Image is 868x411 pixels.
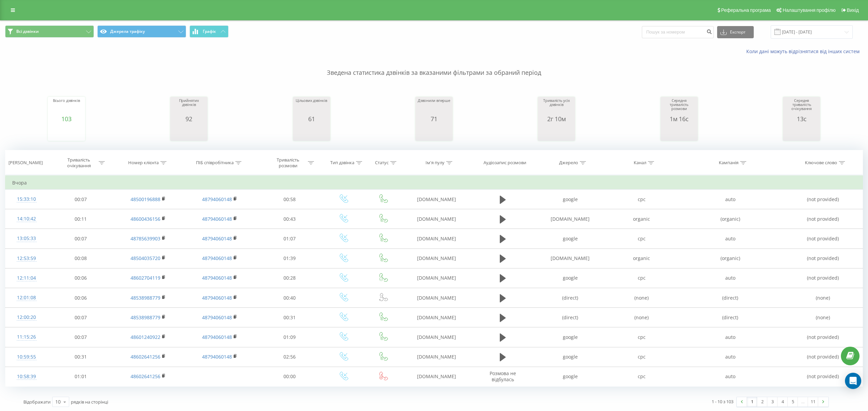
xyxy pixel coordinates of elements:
[131,255,160,261] a: 48504035720
[53,115,80,122] div: 103
[257,308,323,327] td: 00:31
[717,26,754,38] button: Експорт
[12,193,41,206] div: 15:33:10
[202,334,232,340] a: 48794060148
[783,7,835,13] span: Налаштування профілю
[5,176,863,190] td: Вчора
[783,367,863,386] td: (not provided)
[783,347,863,367] td: (not provided)
[12,252,41,265] div: 12:53:59
[606,229,677,248] td: cpc
[47,268,114,288] td: 00:06
[746,48,863,55] a: Коли дані можуть відрізнятися вiд інших систем
[203,29,216,34] span: Графік
[296,99,327,115] div: Цільових дзвінків
[61,157,97,169] div: Тривалість очікування
[12,212,41,225] div: 14:10:42
[172,115,206,122] div: 92
[677,190,783,209] td: auto
[534,209,606,229] td: [DOMAIN_NAME]
[270,157,306,169] div: Тривалість розмови
[402,268,471,288] td: [DOMAIN_NAME]
[257,288,323,308] td: 00:40
[257,327,323,347] td: 01:09
[47,248,114,268] td: 00:08
[23,399,51,405] span: Відображати
[757,397,767,407] a: 2
[330,160,354,166] div: Тип дзвінка
[12,291,41,304] div: 12:01:08
[131,196,160,202] a: 48500196888
[788,397,798,407] a: 5
[677,327,783,347] td: auto
[202,295,232,301] a: 48794060148
[783,190,863,209] td: (not provided)
[539,99,573,115] div: Тривалість усіх дзвінків
[12,272,41,285] div: 12:11:04
[490,370,516,383] span: Розмова не відбулась
[721,7,771,13] span: Реферальна програма
[296,115,327,122] div: 61
[534,327,606,347] td: google
[606,209,677,229] td: organic
[47,367,114,386] td: 01:01
[47,190,114,209] td: 00:07
[785,115,818,122] div: 13с
[606,268,677,288] td: cpc
[606,308,677,327] td: (none)
[534,308,606,327] td: (direct)
[662,115,696,122] div: 1м 16с
[202,275,232,281] a: 48794060148
[845,373,861,389] div: Open Intercom Messenger
[257,268,323,288] td: 00:28
[47,288,114,308] td: 00:06
[747,397,757,407] a: 1
[55,398,61,405] div: 10
[534,288,606,308] td: (direct)
[677,288,783,308] td: (direct)
[402,229,471,248] td: [DOMAIN_NAME]
[5,55,863,77] p: Зведена статистика дзвінків за вказаними фільтрами за обраний період
[808,397,818,407] a: 11
[402,347,471,367] td: [DOMAIN_NAME]
[131,275,160,281] a: 48602704119
[534,347,606,367] td: google
[12,350,41,364] div: 10:59:55
[128,160,159,166] div: Номер клієнта
[785,99,818,115] div: Середня тривалість очікування
[131,295,160,301] a: 48538988779
[12,232,41,245] div: 13:05:33
[677,229,783,248] td: auto
[634,160,646,166] div: Канал
[202,314,232,321] a: 48794060148
[783,308,863,327] td: (none)
[202,235,232,242] a: 48794060148
[418,115,450,122] div: 71
[47,347,114,367] td: 00:31
[534,268,606,288] td: google
[196,160,234,166] div: ПІБ співробітника
[805,160,837,166] div: Ключове слово
[426,160,445,166] div: Ім'я пулу
[97,25,186,38] button: Джерела трафіку
[202,216,232,222] a: 48794060148
[606,327,677,347] td: cpc
[131,353,160,360] a: 48602641256
[798,397,808,407] div: …
[847,7,859,13] span: Вихід
[606,347,677,367] td: cpc
[559,160,578,166] div: Джерело
[606,288,677,308] td: (none)
[418,99,450,115] div: Дзвонили вперше
[534,367,606,386] td: google
[8,160,43,166] div: [PERSON_NAME]
[642,26,714,38] input: Пошук за номером
[402,190,471,209] td: [DOMAIN_NAME]
[375,160,389,166] div: Статус
[257,229,323,248] td: 01:07
[47,308,114,327] td: 00:07
[402,367,471,386] td: [DOMAIN_NAME]
[257,190,323,209] td: 00:58
[131,373,160,380] a: 48602641256
[12,311,41,324] div: 12:00:20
